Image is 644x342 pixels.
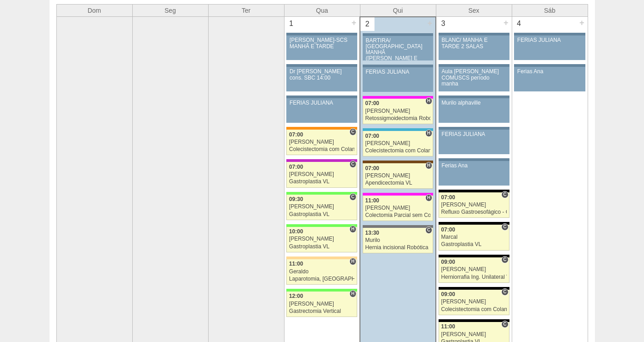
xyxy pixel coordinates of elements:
span: Consultório [425,226,432,234]
a: FERIAS JULIANA [514,35,585,60]
div: Key: São Luiz - SCS [286,127,357,130]
div: Gastroplastia VL [441,241,507,247]
div: Marcal [441,234,507,240]
a: H 07:00 [PERSON_NAME] Retossigmoidectomia Robótica [363,99,433,124]
div: Ferias Ana [442,163,506,169]
div: Key: Blanc [439,319,509,322]
div: [PERSON_NAME] [441,299,507,305]
div: Colectomia Parcial sem Colostomia VL [365,212,431,218]
div: Key: Aviso [286,33,357,35]
span: 13:30 [365,230,379,236]
span: 07:00 [289,131,303,138]
div: Key: Aviso [439,96,509,98]
div: Key: Aviso [363,33,433,36]
a: C 09:00 [PERSON_NAME] Colecistectomia com Colangiografia VL [439,290,509,315]
a: C 09:30 [PERSON_NAME] Gastroplastia VL [286,195,357,220]
div: 3 [436,17,450,30]
span: Consultório [501,191,508,198]
span: Consultório [349,128,356,136]
div: Colecistectomia com Colangiografia VL [289,146,354,152]
span: Consultório [349,161,356,168]
a: C 07:00 [PERSON_NAME] Gastroplastia VL [286,162,357,187]
div: Key: Aviso [514,33,585,35]
div: Key: Blanc [439,222,509,225]
a: H 11:00 Geraldo Laparotomia, [GEOGRAPHIC_DATA], Drenagem, Bridas VL [286,259,357,285]
div: Key: Aviso [439,158,509,161]
div: + [426,17,434,29]
div: Key: Brasil [286,289,357,292]
div: [PERSON_NAME] [365,205,431,211]
a: FERIAS JULIANA [363,67,433,92]
span: Hospital [425,97,432,105]
th: Dom [56,4,132,17]
div: Key: Blanc [439,255,509,257]
div: [PERSON_NAME] [441,267,507,272]
div: + [578,17,586,29]
div: Hernia incisional Robótica [365,245,431,251]
div: Key: Pro Matre [363,96,433,99]
div: FERIAS JULIANA [366,69,430,75]
a: FERIAS JULIANA [286,98,357,123]
div: Key: Aviso [363,65,433,67]
div: Key: Bartira [286,256,357,259]
th: Seg [132,4,208,17]
div: Colecistectomia com Colangiografia VL [441,307,507,312]
span: 11:00 [441,323,455,330]
span: 09:00 [441,259,455,265]
div: Key: Brasil [286,192,357,195]
div: Key: Santa Catarina [363,225,433,228]
span: Hospital [425,130,432,137]
a: Aula [PERSON_NAME] COMUSCS período manha [439,67,509,91]
div: FERIAS JULIANA [290,100,354,106]
div: Key: Aviso [286,96,357,98]
a: H 07:00 [PERSON_NAME] Colecistectomia com Colangiografia VL [363,131,433,156]
div: Key: Brasil [286,224,357,227]
div: Laparotomia, [GEOGRAPHIC_DATA], Drenagem, Bridas VL [289,276,354,282]
span: 07:00 [441,194,455,201]
div: BLANC/ MANHÃ E TARDE 2 SALAS [442,37,506,49]
div: Gastroplastia VL [289,211,354,217]
th: Qui [360,4,436,17]
th: Sex [436,4,512,17]
span: Consultório [501,321,508,328]
div: [PERSON_NAME] [289,236,354,242]
div: Murilo alphaville [442,100,506,106]
span: 09:00 [441,291,455,297]
a: BLANC/ MANHÃ E TARDE 2 SALAS [439,35,509,60]
div: Gastroplastia VL [289,179,354,185]
div: Key: Aviso [439,127,509,130]
div: Geraldo [289,269,354,275]
div: Key: Maria Braido [286,159,357,162]
div: Key: Aviso [514,64,585,67]
a: C 07:00 [PERSON_NAME] Colecistectomia com Colangiografia VL [286,130,357,155]
div: [PERSON_NAME] [289,204,354,210]
div: [PERSON_NAME] [365,173,431,179]
div: FERIAS JULIANA [517,37,582,43]
a: H 10:00 [PERSON_NAME] Gastroplastia VL [286,227,357,252]
div: Aula [PERSON_NAME] COMUSCS período manha [442,69,506,87]
div: Key: Blanc [439,190,509,192]
a: [PERSON_NAME]-SCS MANHÃ E TARDE [286,35,357,60]
span: Consultório [501,288,508,296]
div: Herniorrafia Ing. Unilateral VL [441,274,507,280]
a: Dr [PERSON_NAME] cons. SBC 14:00 [286,67,357,91]
span: 07:00 [365,165,379,171]
a: Murilo alphaville [439,98,509,123]
span: 11:00 [365,197,379,204]
div: Key: Neomater [363,128,433,131]
div: Dr [PERSON_NAME] cons. SBC 14:00 [290,69,354,80]
div: Apendicectomia VL [365,180,431,186]
div: Retossigmoidectomia Robótica [365,116,431,121]
a: Ferias Ana [514,67,585,91]
a: FERIAS JULIANA [439,130,509,154]
div: [PERSON_NAME] [365,141,431,146]
a: Ferias Ana [439,161,509,186]
div: 1 [285,17,299,30]
div: Key: Aviso [439,33,509,35]
div: Colecistectomia com Colangiografia VL [365,148,431,154]
span: Hospital [425,194,432,201]
a: C 13:30 Murilo Hernia incisional Robótica [363,228,433,253]
div: Key: Aviso [286,64,357,67]
div: Gastrectomia Vertical [289,308,354,314]
div: [PERSON_NAME] [289,301,354,307]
